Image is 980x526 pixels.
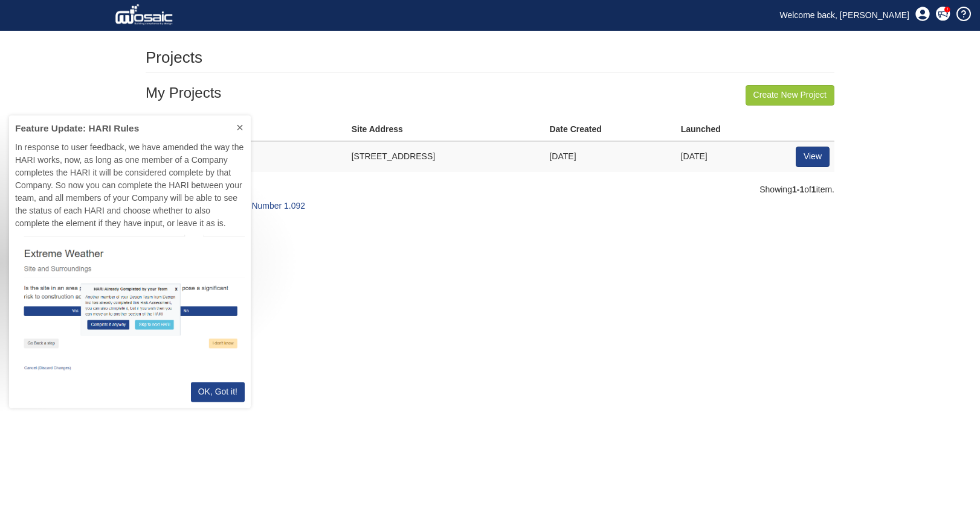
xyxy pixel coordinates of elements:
th: Launched [676,119,781,141]
a: Create New Project [746,85,834,106]
h3: My Projects [146,85,834,101]
th: Site Address [347,119,545,141]
a: View [796,147,830,167]
h1: Projects [146,49,202,66]
a: Welcome back, [PERSON_NAME] [771,6,918,24]
iframe: Chat [929,472,971,517]
div: Showing of item. [146,184,834,196]
b: 1 [811,185,816,194]
a: Version Number 1.092 [221,201,305,211]
td: [STREET_ADDRESS] [347,141,545,172]
td: [DATE] [544,141,675,172]
b: 1-1 [792,185,804,194]
th: Date Created [544,119,675,141]
img: logo_white.png [115,3,176,27]
td: [DATE] [676,141,781,172]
